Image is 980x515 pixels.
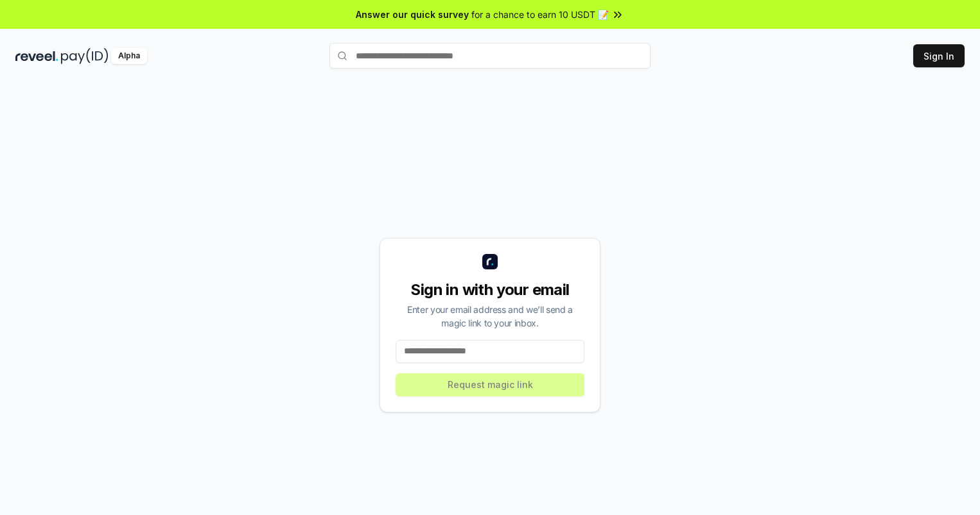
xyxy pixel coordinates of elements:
img: reveel_dark [15,48,58,64]
span: for a chance to earn 10 USDT 📝 [471,8,609,21]
div: Alpha [111,48,147,64]
span: Answer our quick survey [356,8,469,21]
div: Enter your email address and we’ll send a magic link to your inbox. [396,303,584,330]
div: Sign in with your email [396,280,584,300]
button: Sign In [913,44,965,67]
img: logo_small [482,254,498,269]
img: pay_id [61,48,109,64]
